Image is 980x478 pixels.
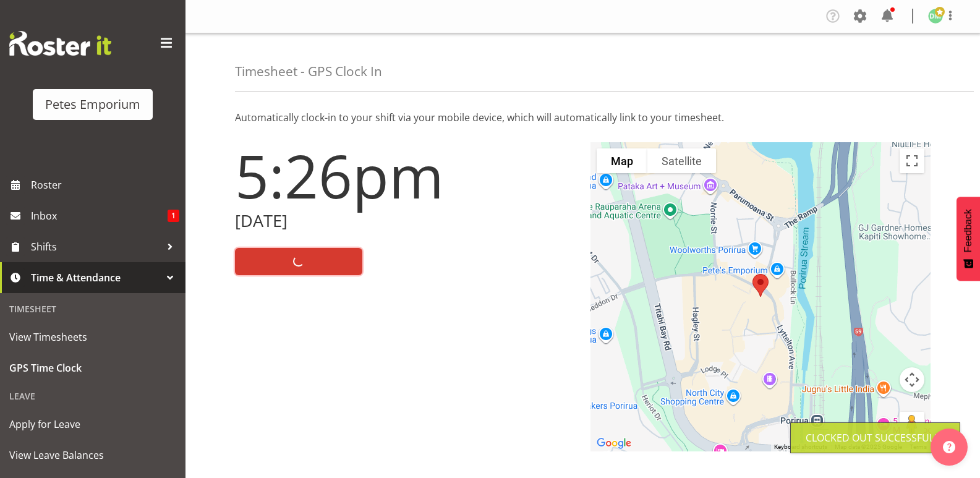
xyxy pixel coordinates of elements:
a: View Leave Balances [3,440,182,471]
h4: Timesheet - GPS Clock In [235,64,382,79]
span: GPS Time Clock [9,359,176,377]
div: Leave [3,383,182,409]
button: Drag Pegman onto the map to open Street View [900,412,924,437]
div: Clocked out Successfully [806,430,945,445]
a: GPS Time Clock [3,352,182,383]
span: View Timesheets [9,328,176,346]
img: david-mcauley697.jpg [928,9,943,23]
a: Open this area in Google Maps (opens a new window) [594,435,634,451]
span: Inbox [31,207,168,225]
div: Timesheet [3,296,182,322]
button: Keyboard shortcuts [774,443,827,451]
span: 1 [168,210,179,222]
p: Automatically clock-in to your shift via your mobile device, which will automatically link to you... [235,110,931,125]
a: Apply for Leave [3,409,182,440]
a: View Timesheets [3,322,182,352]
span: View Leave Balances [9,446,176,464]
span: Roster [31,176,179,194]
div: Petes Emporium [45,95,140,114]
span: Feedback [963,209,974,252]
img: Google [594,435,634,451]
span: Shifts [31,237,161,256]
button: Toggle fullscreen view [900,148,924,173]
h1: 5:26pm [235,142,576,209]
span: Apply for Leave [9,415,176,433]
button: Feedback - Show survey [957,197,980,281]
img: help-xxl-2.png [943,441,955,453]
button: Show satellite imagery [647,148,716,173]
span: Time & Attendance [31,268,161,287]
button: Map camera controls [900,367,924,392]
img: Rosterit website logo [9,31,111,56]
button: Show street map [597,148,647,173]
h2: [DATE] [235,211,576,231]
